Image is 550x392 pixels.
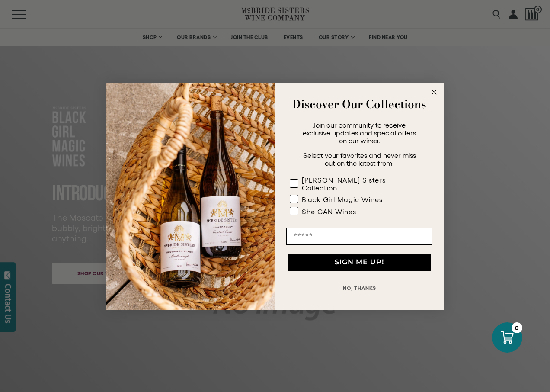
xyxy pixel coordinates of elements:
[303,121,416,145] span: Join our community to receive exclusive updates and special offers on our wines.
[288,254,431,271] button: SIGN ME UP!
[106,83,275,310] img: 42653730-7e35-4af7-a99d-12bf478283cf.jpeg
[512,322,522,333] div: 0
[292,96,426,112] strong: Discover Our Collections
[302,208,356,215] div: She CAN Wines
[286,228,432,245] input: Email
[429,87,439,97] button: Close dialog
[302,176,415,192] div: [PERSON_NAME] Sisters Collection
[286,280,432,297] button: NO, THANKS
[303,151,416,167] span: Select your favorites and never miss out on the latest from:
[302,196,383,203] div: Black Girl Magic Wines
